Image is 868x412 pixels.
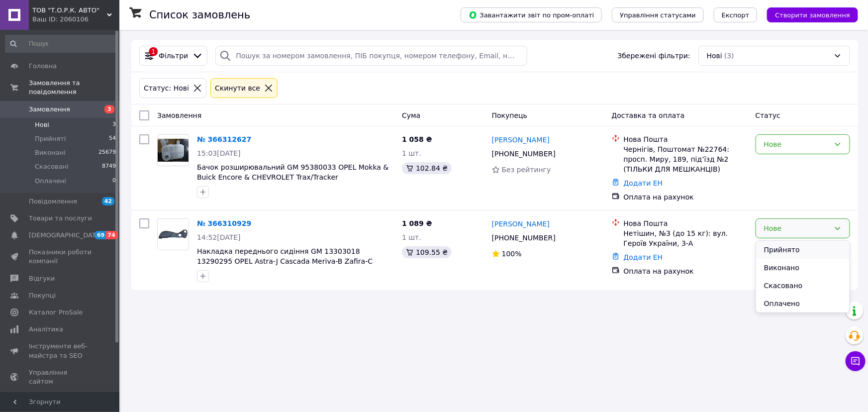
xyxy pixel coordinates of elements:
span: Каталог ProSale [29,308,83,317]
button: Чат з покупцем [846,351,866,371]
span: Фільтри [159,51,188,61]
a: Фото товару [157,218,189,250]
span: Управління статусами [620,11,696,19]
span: 15:03[DATE] [197,149,241,157]
span: Покупці [29,291,56,300]
span: 8749 [102,162,116,171]
img: Фото товару [158,139,189,162]
span: 54 [109,134,116,143]
div: 102.84 ₴ [402,162,452,174]
button: Створити замовлення [767,7,858,22]
span: Аналітика [29,325,63,334]
span: Статус [756,111,781,119]
span: Оплачені [35,177,66,186]
a: Створити замовлення [757,10,858,18]
div: Нова Пошта [624,134,748,144]
span: Без рейтингу [502,166,551,174]
h1: Список замовлень [149,9,250,21]
span: [DEMOGRAPHIC_DATA] [29,231,102,240]
li: Виконано [756,259,850,277]
div: Нове [764,223,830,234]
span: Нові [707,51,722,61]
div: Нова Пошта [624,218,748,228]
li: Скасовано [756,277,850,295]
span: 100% [502,250,522,258]
li: Прийнято [756,241,850,259]
img: Фото товару [158,219,189,250]
span: Повідомлення [29,197,77,206]
a: Додати ЕН [624,179,663,187]
div: Оплата на рахунок [624,192,748,202]
span: 1 шт. [402,149,421,157]
span: Замовлення [157,111,201,119]
span: Прийняті [35,134,66,143]
a: [PERSON_NAME] [492,135,550,145]
span: Доставка та оплата [612,111,685,119]
a: № 366312627 [197,135,251,143]
div: Чернігів, Поштомат №22764: просп. Миру, 189, під’їзд №2 (ТІЛЬКИ ДЛЯ МЕШКАНЦІВ) [624,144,748,174]
button: Управління статусами [612,7,704,22]
span: Головна [29,62,57,71]
span: Скасовані [35,162,69,171]
div: Ваш ID: 2060106 [32,15,119,24]
span: Нові [35,120,49,129]
span: Cума [402,111,420,119]
div: Нетішин, №3 (до 15 кг): вул. Героїв України, 3-А [624,228,748,248]
a: Накладка переднього сидіння GM 13303018 13290295 OPEL Astra-J Cascada Meriva-B Zafira-C [197,247,373,265]
span: Замовлення [29,105,70,114]
span: Управління сайтом [29,368,92,386]
span: 1 058 ₴ [402,135,432,143]
span: 3 [112,120,116,129]
span: Інструменти веб-майстра та SEO [29,342,92,360]
a: Бачок розширювальний GM 95380033 OPEL Mokka & Buick Encore & CHEVROLET Trax/Tracker [197,163,388,181]
span: Покупець [492,111,527,119]
span: Товари та послуги [29,214,92,223]
span: 74 [106,231,117,239]
span: Створити замовлення [775,11,850,19]
a: [PERSON_NAME] [492,219,550,229]
span: Збережені фільтри: [618,51,690,61]
span: 14:52[DATE] [197,233,241,241]
input: Пошук [5,35,117,53]
div: Нове [764,139,830,150]
span: 1 шт. [402,233,421,241]
div: Статус: Нові [142,83,191,94]
span: (3) [724,52,734,60]
span: Замовлення та повідомлення [29,79,119,97]
div: 109.55 ₴ [402,246,452,258]
div: Cкинути все [213,83,262,94]
span: 42 [102,197,114,206]
div: Оплата на рахунок [624,266,748,276]
span: 1 089 ₴ [402,219,432,227]
span: Відгуки [29,274,55,283]
span: Експорт [722,11,750,19]
span: Виконані [35,148,66,157]
span: 25679 [98,148,116,157]
button: Завантажити звіт по пром-оплаті [461,7,602,22]
span: 0 [112,177,116,186]
span: Завантажити звіт по пром-оплаті [469,10,594,19]
a: Фото товару [157,134,189,166]
a: № 366310929 [197,219,251,227]
span: 69 [95,231,106,239]
div: [PHONE_NUMBER] [490,147,558,161]
span: Показники роботи компанії [29,248,92,266]
a: Додати ЕН [624,253,663,261]
button: Експорт [714,7,758,22]
span: ТОВ "Т.О.Р.К. АВТО" [32,6,107,15]
div: [PHONE_NUMBER] [490,231,558,245]
li: Оплачено [756,295,850,312]
input: Пошук за номером замовлення, ПІБ покупця, номером телефону, Email, номером накладної [215,46,527,66]
span: 3 [104,105,114,113]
